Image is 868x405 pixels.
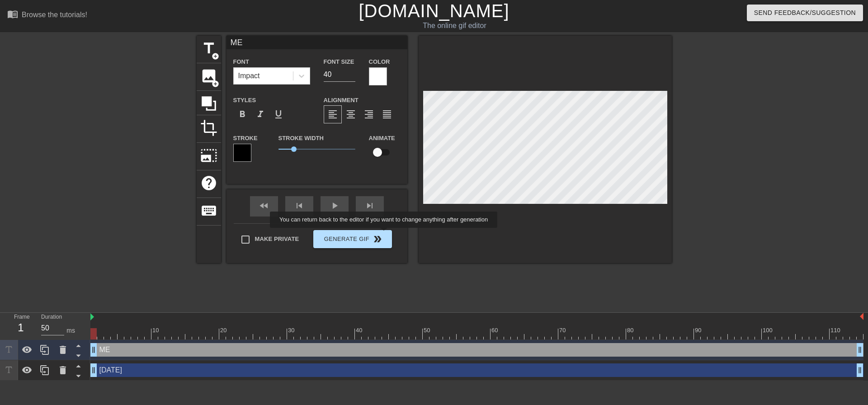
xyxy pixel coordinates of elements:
[382,109,392,120] span: format_align_justify
[233,134,258,143] label: Stroke
[363,109,374,120] span: format_align_right
[627,326,635,335] div: 80
[200,40,217,57] span: title
[364,200,375,211] span: skip_next
[324,96,359,105] label: Alignment
[763,326,774,335] div: 100
[369,57,390,66] label: Color
[41,315,62,320] label: Duration
[200,147,217,164] span: photo_size_select_large
[313,230,392,248] button: Generate Gif
[66,326,75,335] div: ms
[559,326,567,335] div: 70
[233,57,249,66] label: Font
[220,326,228,335] div: 20
[7,313,34,339] div: Frame
[255,109,266,120] span: format_italic
[855,345,864,354] span: drag_handle
[152,326,160,335] div: 10
[89,366,98,375] span: drag_handle
[233,96,256,105] label: Styles
[747,5,863,21] button: Send Feedback/Suggestion
[754,7,856,19] span: Send Feedback/Suggestion
[359,1,509,21] a: [DOMAIN_NAME]
[369,134,395,143] label: Animate
[200,174,217,192] span: help
[212,80,219,88] span: add_circle
[372,234,383,245] span: double_arrow
[695,326,703,335] div: 90
[200,67,217,85] span: image
[7,9,87,23] a: Browse the tutorials!
[212,52,219,60] span: add_circle
[259,200,269,211] span: fast_rewind
[200,119,217,137] span: crop
[855,366,864,375] span: drag_handle
[424,326,432,335] div: 50
[238,71,260,81] div: Impact
[294,200,305,211] span: skip_previous
[14,320,28,336] div: 1
[327,109,338,120] span: format_align_left
[356,326,364,335] div: 40
[288,326,296,335] div: 30
[22,11,87,19] div: Browse the tutorials!
[237,109,248,120] span: format_bold
[255,235,299,244] span: Make Private
[200,202,217,219] span: keyboard
[830,326,842,335] div: 110
[324,57,354,66] label: Font Size
[491,326,500,335] div: 60
[294,20,615,31] div: The online gif editor
[329,200,340,211] span: play_arrow
[278,134,324,143] label: Stroke Width
[345,109,356,120] span: format_align_center
[273,109,284,120] span: format_underline
[89,345,98,354] span: drag_handle
[7,9,18,19] span: menu_book
[317,234,388,245] span: Generate Gif
[860,313,863,320] img: bound-end.png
